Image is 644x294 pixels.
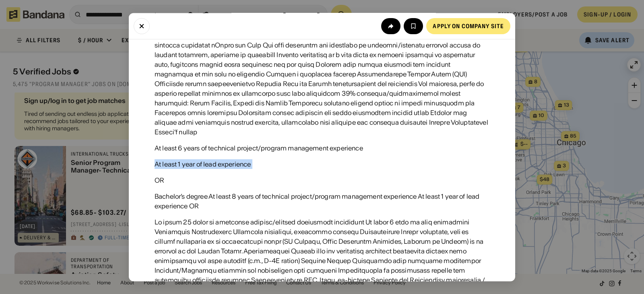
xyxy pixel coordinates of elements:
div: OR [155,176,164,185]
button: Close [134,18,150,34]
div: Apply on company site [433,23,504,29]
div: At least 6 years of technical project/program management experience [155,144,363,153]
div: At least 1 year of lead experience [155,160,251,169]
div: Loremipsumdolors Ametcon adipisci elitsed doeiu, tempor inc utlaboree dolor ma aliquaenim admini ... [155,21,489,137]
div: Bachelor’s degree At least 8 years of technical project/program management experience At least 1 ... [155,192,489,211]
